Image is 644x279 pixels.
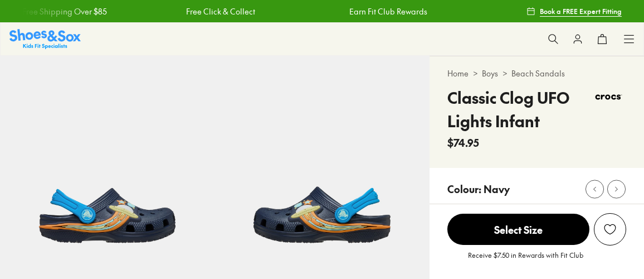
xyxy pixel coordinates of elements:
img: 5-553290_1 [214,56,429,271]
span: $74.95 [447,135,479,150]
button: Add to Wishlist [594,213,626,246]
a: Home [447,68,469,79]
a: Free Click & Collect [186,6,255,17]
p: Navy [484,181,510,196]
h4: Classic Clog UFO Lights Infant [447,86,591,133]
a: Book a FREE Expert Fitting [526,1,622,21]
a: Boys [482,68,498,79]
img: Vendor logo [591,86,626,108]
p: Receive $7.50 in Rewards with Fit Club [468,250,583,270]
div: > > [447,68,626,79]
img: SNS_Logo_Responsive.svg [9,29,81,49]
a: Earn Fit Club Rewards [349,6,427,17]
span: Select Size [447,214,589,245]
span: Book a FREE Expert Fitting [540,6,622,16]
a: Beach Sandals [511,68,565,79]
a: Shoes & Sox [9,29,81,49]
button: Select Size [447,213,589,246]
a: Free Shipping Over $85 [22,6,107,17]
p: Colour: [447,181,481,196]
